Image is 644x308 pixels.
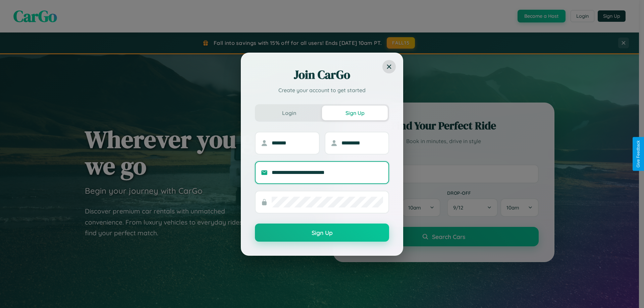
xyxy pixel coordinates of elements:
p: Create your account to get started [255,86,389,94]
button: Sign Up [322,106,388,120]
button: Sign Up [255,224,389,242]
h2: Join CarGo [255,67,389,83]
button: Login [256,106,322,120]
div: Give Feedback [636,140,641,168]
